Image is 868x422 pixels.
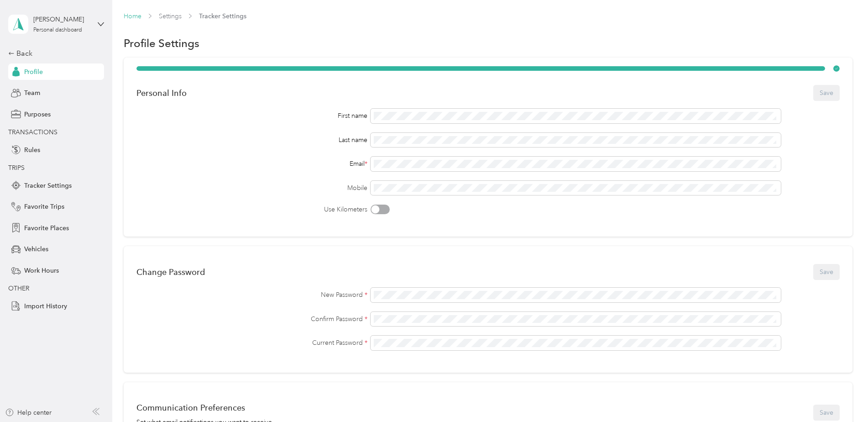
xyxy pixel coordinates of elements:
span: Tracker Settings [199,11,246,21]
label: New Password [136,290,368,300]
div: Personal dashboard [33,27,82,33]
span: Tracker Settings [24,181,72,190]
div: Email [136,159,368,169]
h1: Profile Settings [124,38,199,48]
span: Favorite Places [24,223,69,233]
span: Team [24,88,40,98]
span: Profile [24,67,43,77]
a: Settings [159,12,182,20]
div: Back [8,48,99,59]
span: Work Hours [24,266,59,275]
a: Home [124,12,141,20]
span: Purposes [24,110,51,119]
span: Import History [24,301,67,311]
span: TRANSACTIONS [8,128,58,136]
span: Rules [24,145,40,155]
label: Confirm Password [136,314,368,324]
label: Current Password [136,338,368,348]
span: Vehicles [24,244,48,254]
label: Mobile [136,183,368,193]
div: Communication Preferences [136,403,274,412]
iframe: Everlance-gr Chat Button Frame [817,371,868,422]
div: [PERSON_NAME] [33,15,90,24]
span: Favorite Trips [24,202,64,211]
div: Last name [136,135,368,145]
button: Help center [5,408,52,417]
div: Personal Info [136,88,187,98]
div: Change Password [136,267,205,277]
span: OTHER [8,285,29,292]
span: TRIPS [8,164,25,172]
label: Use Kilometers [136,205,368,214]
div: First name [136,111,368,121]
